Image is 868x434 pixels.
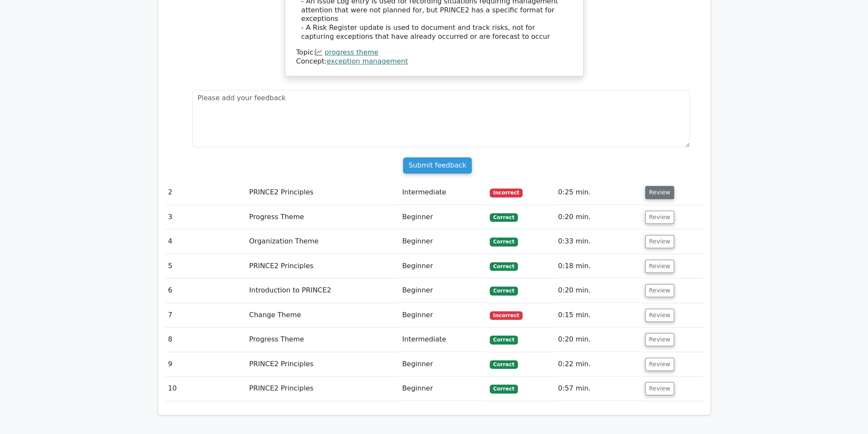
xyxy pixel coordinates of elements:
button: Review [645,333,674,346]
td: 0:15 min. [555,303,642,327]
td: 4 [165,229,246,254]
td: Intermediate [399,327,486,352]
a: exception management [327,57,408,65]
td: Beginner [399,376,486,401]
button: Review [645,358,674,371]
span: Correct [490,213,517,222]
span: Correct [490,336,517,344]
td: PRINCE2 Principles [245,254,398,278]
td: 0:33 min. [555,229,642,254]
button: Review [645,309,674,322]
button: Review [645,211,674,224]
button: Review [645,235,674,248]
td: 10 [165,376,246,401]
td: Beginner [399,205,486,229]
input: Submit feedback [403,157,472,174]
td: Introduction to PRINCE2 [245,278,398,303]
span: Correct [490,385,517,393]
span: Correct [490,237,517,246]
a: progress theme [324,48,378,56]
span: Correct [490,286,517,295]
td: 0:22 min. [555,352,642,376]
td: 2 [165,180,246,205]
td: 5 [165,254,246,278]
button: Review [645,284,674,297]
span: Correct [490,262,517,271]
button: Review [645,260,674,273]
td: 0:20 min. [555,205,642,229]
td: 7 [165,303,246,327]
button: Review [645,382,674,395]
button: Review [645,186,674,199]
div: Concept: [296,57,572,66]
td: Beginner [399,278,486,303]
td: Beginner [399,352,486,376]
td: Beginner [399,303,486,327]
span: Correct [490,360,517,369]
td: 6 [165,278,246,303]
td: PRINCE2 Principles [245,376,398,401]
td: PRINCE2 Principles [245,352,398,376]
td: 0:20 min. [555,327,642,352]
td: 0:18 min. [555,254,642,278]
td: 0:57 min. [555,376,642,401]
td: PRINCE2 Principles [245,180,398,205]
td: Beginner [399,229,486,254]
td: Progress Theme [245,205,398,229]
td: Intermediate [399,180,486,205]
td: 3 [165,205,246,229]
td: 8 [165,327,246,352]
td: Beginner [399,254,486,278]
div: Topic: [296,48,572,57]
td: 0:20 min. [555,278,642,303]
td: Organization Theme [245,229,398,254]
td: 9 [165,352,246,376]
td: Progress Theme [245,327,398,352]
span: Incorrect [490,311,523,320]
span: Incorrect [490,188,523,197]
td: 0:25 min. [555,180,642,205]
td: Change Theme [245,303,398,327]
